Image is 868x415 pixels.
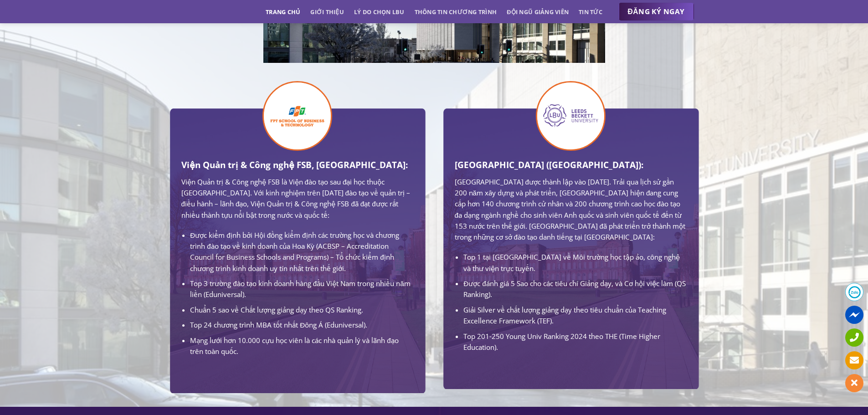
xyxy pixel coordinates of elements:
a: Đội ngũ giảng viên [507,4,569,20]
a: Giới thiệu [310,4,344,20]
li: Được kiểm định bởi Hội đồng kiểm định các trường học và chương trình đào tạo về kinh doanh của Ho... [190,230,413,274]
a: Thông tin chương trình [415,4,497,20]
li: Được đánh giá 5 Sao cho các tiêu chí Giảng dạy, và Cơ hội việc làm (QS Ranking). [463,278,687,300]
li: Chuẩn 5 sao về Chất lượng giảng dạy theo QS Ranking. [190,304,413,315]
a: Trang chủ [266,4,300,20]
a: ĐĂNG KÝ NGAY [619,3,694,21]
li: Top 24 chương trình MBA tốt nhất Đông Á (Eduniversal). [190,319,413,330]
p: [GEOGRAPHIC_DATA] được thành lập vào [DATE]. Trải qua lịch sử gần 200 năm xây dựng và phát triển,... [455,176,687,243]
li: Top 201-250 Young Univ Ranking 2024 theo THE (Time Higher Education). [463,331,687,353]
span: ĐĂNG KÝ NGAY [628,6,685,17]
li: Top 1 tại [GEOGRAPHIC_DATA] về Môi trường học tập ảo, công nghệ và thư viện trực tuyến. [463,251,687,274]
li: Giải Silver về chất lượng giảng dạy theo tiêu chuẩn của Teaching Excellence Framework (TEF). [463,304,687,327]
a: Tin tức [579,4,602,20]
li: Top 3 trường đào tạo kinh doanh hàng đầu Việt Nam trong nhiều năm liền (Eduniversal). [190,278,413,300]
h3: Viện Quản trị & Công nghệ FSB, [GEOGRAPHIC_DATA]: [181,158,414,172]
a: Lý do chọn LBU [354,4,405,20]
p: Viện Quản trị & Công nghệ FSB là Viện đào tạo sau đại học thuộc [GEOGRAPHIC_DATA]. Với kinh nghiệ... [181,176,414,220]
h3: [GEOGRAPHIC_DATA] ([GEOGRAPHIC_DATA]): [455,158,687,172]
li: Mạng lưới hơn 10.000 cựu học viên là các nhà quản lý và lãnh đạo trên toàn quốc. [190,335,413,357]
